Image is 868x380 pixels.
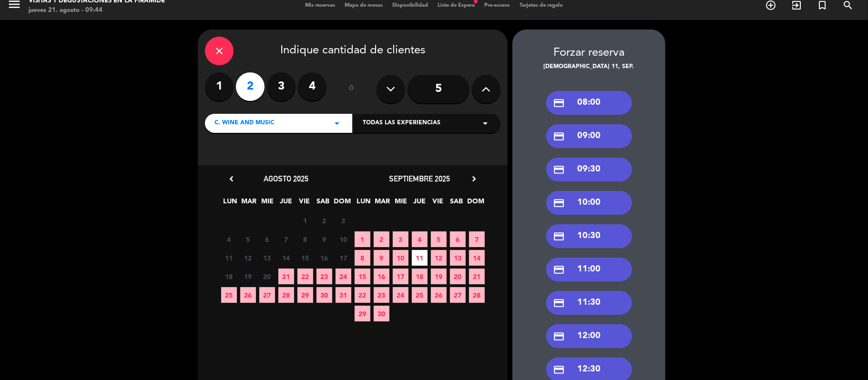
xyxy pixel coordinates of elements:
i: credit_card [553,264,565,276]
span: 23 [374,287,389,303]
span: agosto 2025 [264,174,308,183]
span: Mis reservas [300,3,340,8]
span: 7 [278,231,294,247]
span: 3 [336,213,351,229]
span: 1 [355,231,370,247]
span: 29 [297,287,313,303]
span: Tarjetas de regalo [515,3,568,8]
div: 11:30 [546,291,632,315]
div: [DEMOGRAPHIC_DATA] 11, sep. [512,62,665,72]
span: 27 [450,287,466,303]
span: MAR [241,196,257,211]
i: credit_card [553,164,565,176]
label: 3 [267,72,296,101]
span: VIE [297,196,313,211]
span: JUE [278,196,294,211]
span: C. Wine and Music [214,119,274,128]
span: 1 [297,213,313,229]
span: 9 [317,231,332,247]
span: 26 [240,287,256,303]
i: credit_card [553,297,565,309]
span: 18 [412,269,428,284]
span: Todas las experiencias [363,119,440,128]
span: Disponibilidad [388,3,433,8]
div: jueves 21. agosto - 09:44 [29,6,165,15]
span: 22 [297,269,313,284]
span: 19 [240,269,256,284]
span: 6 [259,231,275,247]
span: 16 [317,250,332,266]
span: 25 [412,287,428,303]
span: 24 [393,287,408,303]
span: 28 [469,287,485,303]
span: 10 [336,231,351,247]
span: 30 [317,287,332,303]
span: 22 [355,287,370,303]
span: 17 [336,250,351,266]
span: 7 [469,231,485,247]
span: 11 [412,250,428,266]
span: 9 [374,250,389,266]
div: ó [336,72,367,106]
span: 23 [317,269,332,284]
span: 25 [221,287,237,303]
span: 28 [278,287,294,303]
span: 12 [431,250,447,266]
span: MIE [260,196,276,211]
span: 5 [431,231,447,247]
span: DOM [334,196,350,211]
span: 4 [221,231,237,247]
i: credit_card [553,364,565,376]
span: 8 [355,250,370,266]
span: 16 [374,269,389,284]
span: JUE [412,196,428,211]
i: credit_card [553,197,565,209]
span: MIE [393,196,409,211]
span: 21 [469,269,485,284]
span: 10 [393,250,408,266]
span: SAB [449,196,465,211]
span: 4 [412,231,428,247]
label: 2 [236,72,265,101]
i: arrow_drop_down [480,118,491,129]
span: LUN [356,196,372,211]
span: Pre-acceso [480,3,515,8]
span: LUN [223,196,238,211]
label: 1 [205,72,234,101]
div: 09:30 [546,158,632,181]
i: chevron_left [226,174,236,184]
span: 5 [240,231,256,247]
span: 15 [297,250,313,266]
span: 20 [259,269,275,284]
span: 6 [450,231,466,247]
span: 20 [450,269,466,284]
span: 13 [259,250,275,266]
i: credit_card [553,330,565,342]
span: DOM [468,196,483,211]
span: 15 [355,269,370,284]
div: 08:00 [546,91,632,115]
span: Mapa de mesas [340,3,388,8]
span: MAR [375,196,390,211]
i: chevron_right [469,174,479,184]
span: 2 [374,231,389,247]
span: 3 [393,231,408,247]
span: 11 [221,250,237,266]
span: 12 [240,250,256,266]
span: VIE [430,196,446,211]
span: 29 [355,306,370,321]
label: 4 [298,72,327,101]
div: 10:00 [546,191,632,215]
span: 21 [278,269,294,284]
span: 19 [431,269,447,284]
span: 2 [317,213,332,229]
div: Forzar reserva [512,44,665,62]
span: 8 [297,231,313,247]
span: 14 [469,250,485,266]
span: 24 [336,269,351,284]
div: 09:00 [546,124,632,148]
div: 11:00 [546,258,632,281]
span: Lista de Espera [433,3,480,8]
div: 12:00 [546,324,632,348]
i: credit_card [553,230,565,242]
